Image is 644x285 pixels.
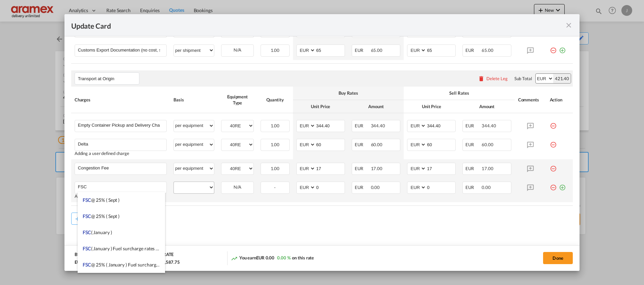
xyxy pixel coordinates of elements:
[83,229,112,235] span: FSC ( January )
[426,163,455,173] input: 17
[316,139,345,149] input: 60
[75,139,166,149] md-input-container: Delta
[256,255,274,260] span: EUR 0.00
[221,94,254,106] div: Equipment Type
[478,76,508,81] button: Delete Leg
[75,97,167,103] div: Charges
[559,182,566,188] md-icon: icon-plus-circle-outline green-400-fg
[316,182,345,192] input: 0
[459,100,514,113] th: Amount
[75,120,166,130] md-input-container: Empty Container Pickup and Delivery Charge
[277,255,290,260] span: 0.00 %
[316,45,345,55] input: 65
[274,185,276,190] span: -
[83,197,119,203] span: FSC @ 25% ( Sept )
[78,120,166,130] input: Charge Name
[221,45,253,55] div: N/A
[316,120,345,130] input: 344.40
[221,182,253,192] div: N/A
[174,163,214,174] select: per equipment
[465,166,481,171] span: EUR
[371,123,385,128] span: 344.40
[482,166,493,171] span: 17.00
[83,213,91,219] span: FSC
[543,252,573,264] button: Done
[78,73,139,84] input: Leg Name
[371,47,383,53] span: 65.00
[75,259,104,265] div: EUR 2,587.75
[553,74,571,83] div: 421.40
[78,45,166,55] input: Charge Name
[296,90,400,96] div: Buy Rates
[71,21,565,29] div: Update Card
[482,185,491,190] span: 0.00
[465,47,481,53] span: EUR
[478,75,485,82] md-icon: icon-delete
[482,47,493,53] span: 65.00
[465,185,481,190] span: EUR
[407,90,511,96] div: Sell Rates
[153,251,173,259] div: SELL RATE
[75,151,167,156] div: Adding a user defined charge
[550,163,557,169] md-icon: icon-minus-circle-outline red-400-fg
[78,139,166,149] input: Charge Name
[75,45,166,55] md-input-container: Customs Export Documentation (no cost, suggested sell)
[174,120,214,131] select: per equipment
[426,182,455,192] input: 0
[293,100,348,113] th: Unit Price
[482,123,496,128] span: 344.40
[550,182,557,188] md-icon: icon-minus-circle-outline red-400-fg
[550,120,557,127] md-icon: icon-minus-circle-outline red-400-fg
[565,21,573,29] md-icon: icon-close fg-AAA8AD m-0 pointer
[404,100,459,113] th: Unit Price
[515,87,546,113] th: Comments
[550,139,557,146] md-icon: icon-minus-circle-outline red-400-fg
[75,163,166,173] md-input-container: Congestion Fee
[153,259,180,265] div: EUR 2,587.75
[231,255,238,262] md-icon: icon-trending-up
[83,262,91,267] span: FSC
[231,255,314,262] div: You earn on this rate
[355,123,370,128] span: EUR
[355,142,370,147] span: EUR
[426,120,455,130] input: 344.40
[371,142,383,147] span: 60.00
[371,185,380,190] span: 0.00
[486,76,508,81] div: Delete Leg
[261,97,290,103] div: Quantity
[78,163,166,173] input: Charge Name
[74,215,81,222] md-icon: icon-plus md-link-fg s20
[75,194,167,199] div: Adding a user defined charge
[173,97,214,103] div: Basis
[514,75,532,82] div: Sub Total
[426,139,455,149] input: 60
[559,44,566,51] md-icon: icon-plus-circle-outline green-400-fg
[71,213,101,225] button: Add Leg
[355,166,370,171] span: EUR
[355,47,370,53] span: EUR
[546,87,573,113] th: Action
[174,139,214,150] select: per equipment
[78,182,166,192] input: Charge Name
[64,14,580,271] md-dialog: Update Card Port ...
[550,44,557,51] md-icon: icon-minus-circle-outline red-400-fg
[83,246,91,251] span: FSC
[465,142,481,147] span: EUR
[75,251,95,259] div: BUY RATE
[371,166,383,171] span: 17.00
[426,45,455,55] input: 65
[465,123,481,128] span: EUR
[83,213,119,219] span: FSC @ 25% ( Sept )
[271,142,280,147] span: 1.00
[83,229,91,235] span: FSC
[174,45,214,56] select: per shipment
[355,185,370,190] span: EUR
[271,166,280,171] span: 1.00
[271,47,280,53] span: 1.00
[83,262,304,267] span: FSC @ 25% ( January ) Fuel surcharge rates are subject to fluctuation and are based on a regulate...
[83,197,91,203] span: FSC
[482,142,493,147] span: 60.00
[75,182,166,192] md-input-container: FSC
[271,123,280,128] span: 1.00
[316,163,345,173] input: 17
